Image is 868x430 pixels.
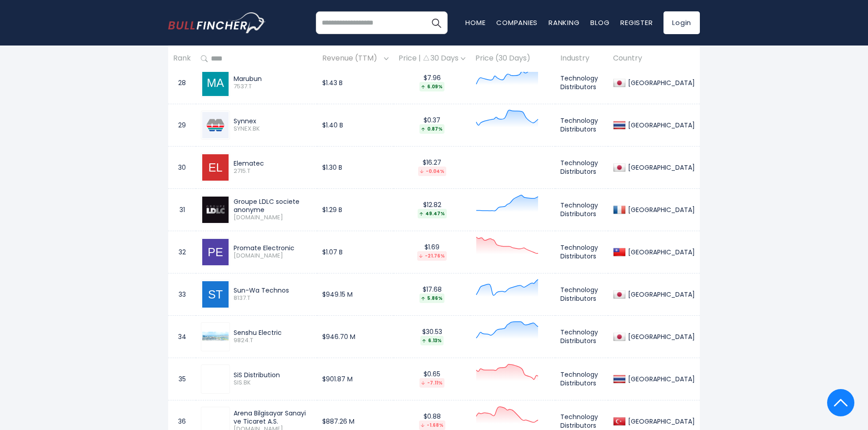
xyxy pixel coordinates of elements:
div: [GEOGRAPHIC_DATA] [626,375,695,383]
div: [GEOGRAPHIC_DATA] [626,206,695,214]
button: Search [425,11,448,34]
a: Login [663,11,700,34]
img: bullfincher logo [168,12,266,33]
th: Country [608,46,700,72]
td: Technology Distributors [555,104,608,146]
div: Price | 30 Days [399,54,465,64]
td: $1.30 B [317,146,394,188]
td: 31 [168,188,196,231]
td: 35 [168,358,196,400]
div: $17.68 [399,285,465,303]
div: Sun-Wa Technos [234,286,312,294]
div: $0.65 [399,370,465,388]
span: 2715.T [234,167,312,175]
div: [GEOGRAPHIC_DATA] [626,79,695,87]
th: Price (30 Days) [470,46,555,72]
td: $949.15 M [317,273,394,315]
div: [GEOGRAPHIC_DATA] [626,290,695,298]
div: [GEOGRAPHIC_DATA] [626,417,695,425]
div: -21.76% [417,251,447,261]
td: $946.70 M [317,315,394,358]
div: $12.82 [399,201,465,218]
a: Blog [590,18,609,27]
td: Technology Distributors [555,146,608,188]
div: [GEOGRAPHIC_DATA] [626,333,695,341]
div: -1.68% [419,420,445,430]
td: 30 [168,146,196,188]
div: SiS Distribution [234,371,312,379]
td: 29 [168,104,196,146]
a: Register [620,18,653,27]
td: 28 [168,61,196,104]
div: Promate Electronic [234,244,312,252]
div: Elematec [234,159,312,167]
div: [GEOGRAPHIC_DATA] [626,248,695,256]
span: SIS.BK [234,379,312,387]
td: Technology Distributors [555,315,608,358]
div: $16.27 [399,158,465,176]
td: Technology Distributors [555,358,608,400]
div: Senshu Electric [234,329,312,337]
td: Technology Distributors [555,273,608,315]
div: $7.96 [399,74,465,91]
span: 9824.T [234,337,312,344]
div: 0.87% [419,124,444,134]
div: Marubun [234,75,312,83]
img: ALLDL.PA.png [202,197,229,223]
td: $1.40 B [317,104,394,146]
span: 8137.T [234,294,312,302]
div: 6.09% [419,82,444,91]
span: [DOMAIN_NAME] [234,252,312,260]
img: 9824.T.png [202,332,229,341]
div: -7.11% [419,378,444,388]
td: Technology Distributors [555,61,608,104]
img: SYNEX.BK.png [202,112,229,138]
div: $0.37 [399,116,465,134]
a: Home [465,18,485,27]
td: $1.07 B [317,231,394,273]
th: Rank [168,46,196,72]
td: Technology Distributors [555,231,608,273]
div: $30.53 [399,328,465,345]
div: $0.88 [399,412,465,430]
td: $901.87 M [317,358,394,400]
div: [GEOGRAPHIC_DATA] [626,121,695,129]
div: Arena Bilgisayar Sanayi ve Ticaret A.S. [234,409,312,425]
td: 32 [168,231,196,273]
div: $1.69 [399,243,465,261]
span: 7537.T [234,83,312,91]
div: [GEOGRAPHIC_DATA] [626,163,695,172]
span: Revenue (TTM) [322,52,382,66]
div: 6.13% [420,336,444,345]
span: [DOMAIN_NAME] [234,214,312,222]
td: 33 [168,273,196,315]
div: Synnex [234,117,312,125]
td: 34 [168,315,196,358]
a: Go to homepage [168,12,266,33]
div: -0.04% [418,167,446,176]
div: Groupe LDLC societe anonyme [234,197,312,214]
a: Ranking [549,18,579,27]
div: 49.47% [418,209,447,218]
td: $1.43 B [317,61,394,104]
a: Companies [496,18,538,27]
th: Industry [555,46,608,72]
img: SIS.BK.png [202,366,229,392]
span: SYNEX.BK [234,125,312,133]
td: $1.29 B [317,188,394,231]
td: Technology Distributors [555,188,608,231]
div: 5.86% [419,293,444,303]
